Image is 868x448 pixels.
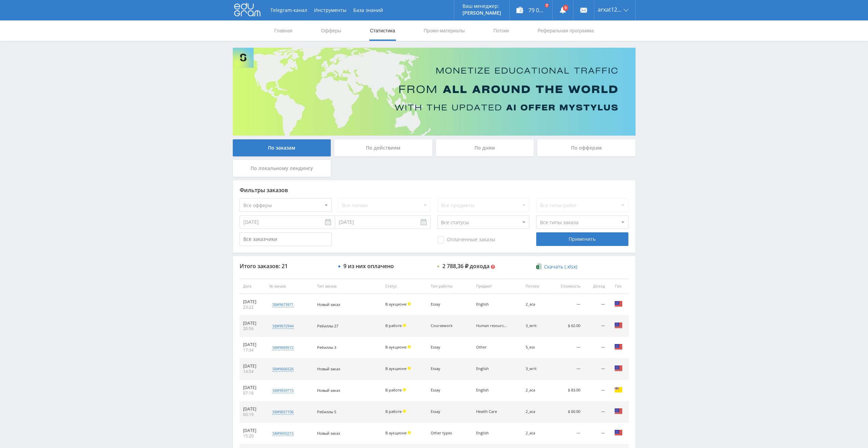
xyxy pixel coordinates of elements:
[463,3,501,9] p: Ваш менеджер:
[614,300,623,308] img: usa.png
[423,20,465,41] a: Промо-материалы
[431,367,461,371] div: Essay
[549,358,584,380] td: —
[584,423,608,444] td: —
[243,412,263,417] div: 00:19
[549,279,584,294] th: Стоимость
[243,321,263,326] div: [DATE]
[431,410,461,414] div: Essay
[473,279,522,294] th: Предмет
[526,302,546,307] div: 2_aca
[272,345,294,350] div: sb#9669572
[476,431,507,435] div: English
[431,388,461,392] div: Essay
[317,323,338,328] span: Ребиллы 27
[243,299,263,305] div: [DATE]
[317,366,340,371] span: Новый заказ
[536,232,628,246] div: Применить
[243,305,263,310] div: 23:22
[240,187,629,193] div: Фильтры заказов
[243,390,263,396] div: 07:16
[614,386,623,394] img: niu.png
[614,321,623,329] img: usa.png
[584,380,608,401] td: —
[549,315,584,337] td: $ 62.00
[526,345,546,350] div: 5_ess
[408,302,411,306] span: Холд
[476,367,507,371] div: English
[317,345,336,350] span: Ребиллы 3
[314,279,382,294] th: Тип заказа
[243,347,263,353] div: 17:34
[408,367,411,370] span: Холд
[272,388,294,393] div: sb#9659715
[549,337,584,358] td: —
[317,409,336,414] span: Ребиллы 5
[584,401,608,423] td: —
[526,367,546,371] div: 3_writ
[266,279,314,294] th: № заказа
[584,358,608,380] td: —
[476,302,507,307] div: English
[343,263,394,269] div: 9 из них оплачено
[476,345,507,350] div: Other
[526,388,546,392] div: 2_aca
[537,139,636,156] div: По офферам
[549,294,584,315] td: —
[240,232,332,246] input: Все заказчики
[243,428,263,433] div: [DATE]
[385,344,407,350] span: В аукционе
[272,431,294,436] div: sb#9650215
[476,388,507,392] div: English
[240,279,266,294] th: Дата
[427,279,473,294] th: Тип работы
[403,410,406,413] span: Холд
[334,139,432,156] div: По действиям
[584,279,608,294] th: Доход
[537,20,595,41] a: Реферальная программа
[408,431,411,434] span: Холд
[544,264,577,269] span: Скачать (.xlsx)
[442,263,489,269] div: 2 788,36 ₽ дохода
[382,279,427,294] th: Статус
[274,20,293,41] a: Главная
[408,345,411,349] span: Холд
[614,429,623,437] img: usa.png
[598,7,622,12] span: arxat1268
[431,324,461,328] div: Coursework
[385,387,402,392] span: В работе
[526,324,546,328] div: 3_writ
[317,388,340,393] span: Новый заказ
[385,430,407,435] span: В аукционе
[436,139,534,156] div: По дням
[233,139,331,156] div: По заказам
[385,323,402,328] span: В работе
[272,323,294,329] div: sb#9672944
[584,337,608,358] td: —
[317,302,340,307] span: Новый заказ
[549,401,584,423] td: $ 60.00
[321,20,342,41] a: Офферы
[243,342,263,347] div: [DATE]
[243,406,263,412] div: [DATE]
[403,324,406,327] span: Холд
[608,279,629,294] th: Гео
[233,48,636,136] img: Banner
[549,380,584,401] td: $ 83.00
[243,369,263,374] div: 14:54
[437,236,495,243] span: Оплаченные заказы
[243,364,263,369] div: [DATE]
[584,315,608,337] td: —
[493,20,510,41] a: Потоки
[549,423,584,444] td: —
[369,20,396,41] a: Статистика
[233,160,331,177] div: По локальному лендингу
[243,385,263,390] div: [DATE]
[272,409,294,415] div: sb#9657106
[317,431,340,436] span: Новый заказ
[536,263,577,270] a: Скачать (.xlsx)
[522,279,549,294] th: Потоки
[431,302,461,307] div: Essay
[240,263,332,269] div: Итого заказов: 21
[476,410,507,414] div: Health Care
